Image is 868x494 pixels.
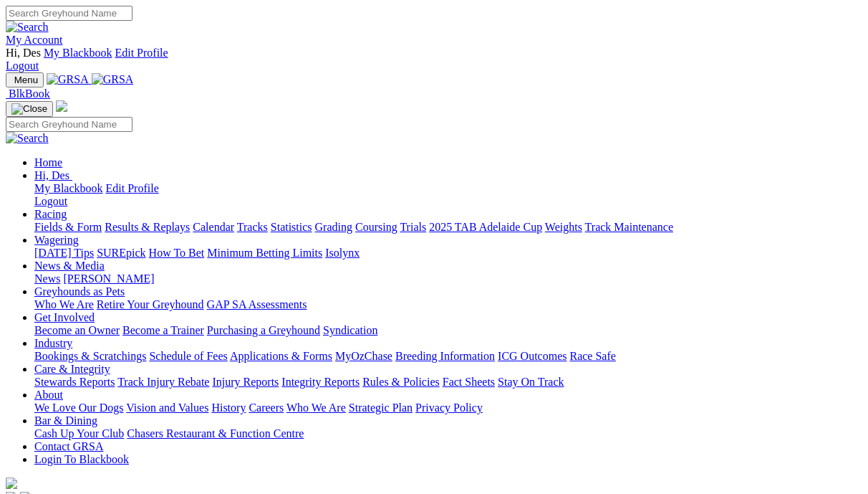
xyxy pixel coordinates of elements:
[44,47,112,59] a: My Blackbook
[34,298,862,311] div: Greyhounds as Pets
[34,272,862,285] div: News & Media
[34,208,67,220] a: Racing
[34,285,125,298] a: Greyhounds as Pets
[34,182,862,208] div: Hi, Des
[400,221,426,233] a: Trials
[34,427,124,440] a: Cash Up Your Club
[207,324,320,336] a: Purchasing a Greyhound
[34,324,862,337] div: Get Involved
[14,75,38,85] span: Menu
[47,73,89,86] img: GRSA
[207,247,322,259] a: Minimum Betting Limits
[97,247,145,259] a: SUREpick
[34,453,129,465] a: Login To Blackbook
[34,389,63,401] a: About
[34,247,862,260] div: Wagering
[63,272,154,285] a: [PERSON_NAME]
[6,47,41,59] span: Hi, Des
[355,221,397,233] a: Coursing
[34,376,115,388] a: Stewards Reports
[6,478,17,489] img: logo-grsa-white.png
[6,47,862,72] div: My Account
[34,169,69,181] span: Hi, Des
[34,440,103,452] a: Contact GRSA
[34,272,60,285] a: News
[34,247,94,259] a: [DATE] Tips
[349,402,413,414] a: Strategic Plan
[92,73,134,86] img: GRSA
[6,6,132,21] input: Search
[335,350,392,362] a: MyOzChase
[237,221,268,233] a: Tracks
[34,337,72,349] a: Industry
[149,247,205,259] a: How To Bet
[429,221,542,233] a: 2025 TAB Adelaide Cup
[122,324,204,336] a: Become a Trainer
[6,101,53,117] button: Toggle navigation
[34,350,862,363] div: Industry
[34,324,120,336] a: Become an Owner
[34,260,105,272] a: News & Media
[34,298,94,310] a: Who We Are
[115,47,168,59] a: Edit Profile
[395,350,495,362] a: Breeding Information
[211,402,246,414] a: History
[117,376,209,388] a: Track Injury Rebate
[6,21,49,34] img: Search
[545,221,582,233] a: Weights
[34,363,110,375] a: Care & Integrity
[56,100,67,112] img: logo-grsa-white.png
[106,182,159,194] a: Edit Profile
[34,221,102,233] a: Fields & Form
[34,234,79,246] a: Wagering
[212,376,279,388] a: Injury Reports
[97,298,204,310] a: Retire Your Greyhound
[193,221,234,233] a: Calendar
[34,350,146,362] a: Bookings & Scratchings
[126,402,208,414] a: Vision and Values
[286,402,346,414] a: Who We Are
[34,414,97,427] a: Bar & Dining
[323,324,377,336] a: Syndication
[11,103,47,115] img: Close
[325,247,360,259] a: Isolynx
[34,376,862,389] div: Care & Integrity
[105,221,190,233] a: Results & Replays
[498,350,566,362] a: ICG Outcomes
[230,350,332,362] a: Applications & Forms
[443,376,495,388] a: Fact Sheets
[585,221,673,233] a: Track Maintenance
[34,182,103,194] a: My Blackbook
[362,376,440,388] a: Rules & Policies
[34,402,862,414] div: About
[6,72,44,87] button: Toggle navigation
[34,311,95,323] a: Get Involved
[249,402,284,414] a: Careers
[127,427,304,440] a: Chasers Restaurant & Function Centre
[34,195,67,207] a: Logout
[6,87,50,100] a: BlkBook
[34,427,862,440] div: Bar & Dining
[315,221,352,233] a: Grading
[149,350,227,362] a: Schedule of Fees
[271,221,312,233] a: Statistics
[9,87,50,100] span: BlkBook
[498,376,564,388] a: Stay On Track
[6,34,63,46] a: My Account
[6,132,49,145] img: Search
[569,350,615,362] a: Race Safe
[415,402,483,414] a: Privacy Policy
[34,402,123,414] a: We Love Our Dogs
[6,60,39,72] a: Logout
[281,376,360,388] a: Integrity Reports
[34,156,62,168] a: Home
[6,117,132,132] input: Search
[34,169,72,181] a: Hi, Des
[207,298,307,310] a: GAP SA Assessments
[34,221,862,234] div: Racing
